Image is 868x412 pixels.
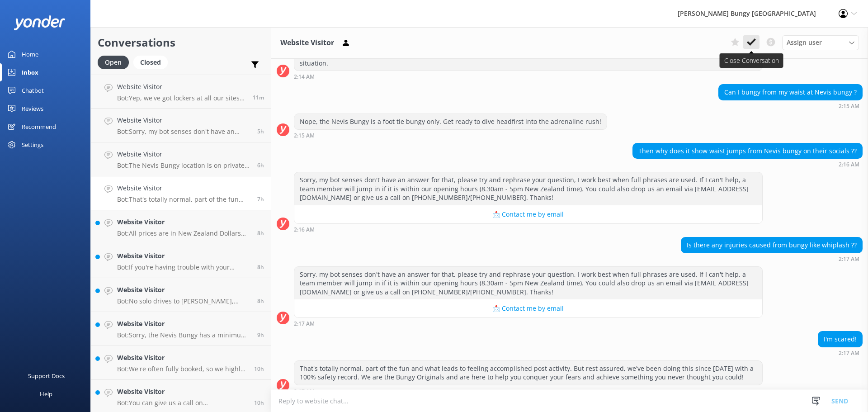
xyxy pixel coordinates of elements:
[117,365,247,373] p: Bot: We're often fully booked, so we highly recommend booking in advance so you get your preferre...
[257,161,264,169] span: Oct 16 2025 03:42am (UTC +13:00) Pacific/Auckland
[117,353,247,363] h4: Website Visitor
[839,350,859,356] strong: 2:17 AM
[91,176,271,210] a: Website VisitorBot:That's totally normal, part of the fun and what leads to feeling accomplished ...
[839,162,859,167] strong: 2:16 AM
[254,365,264,373] span: Oct 15 2025 11:40pm (UTC +13:00) Pacific/Auckland
[294,388,315,394] strong: 2:17 AM
[117,183,250,193] h4: Website Visitor
[787,38,822,47] span: Assign user
[294,299,762,317] button: 📩 Contact me by email
[22,45,38,63] div: Home
[22,81,44,99] div: Chatbot
[117,319,250,329] h4: Website Visitor
[98,56,129,69] div: Open
[91,278,271,312] a: Website VisitorBot:No solo drives to [PERSON_NAME], mate! It's on private property, so our bus is...
[117,149,250,159] h4: Website Visitor
[839,256,859,262] strong: 2:17 AM
[91,312,271,346] a: Website VisitorBot:Sorry, the Nevis Bungy has a minimum weight requirement of 45kg. You're just a...
[280,37,334,49] h3: Website Visitor
[14,15,66,30] img: yonder-white-logo.png
[133,56,168,69] div: Closed
[681,256,863,262] div: Oct 16 2025 02:17am (UTC +13:00) Pacific/Auckland
[294,73,763,80] div: Oct 16 2025 02:14am (UTC +13:00) Pacific/Auckland
[632,161,863,167] div: Oct 16 2025 02:16am (UTC +13:00) Pacific/Auckland
[28,367,65,385] div: Support Docs
[91,75,271,109] a: Website VisitorBot:Yep, we've got lockers at all our sites to stash your stuff while you take the...
[117,285,250,295] h4: Website Visitor
[117,94,246,102] p: Bot: Yep, we've got lockers at all our sites to stash your stuff while you take the leap!
[22,99,43,118] div: Reviews
[294,47,762,71] div: You'll be upside down for a part of your bungy experience, but it's more of a "leap-off-a-platfor...
[98,57,133,67] a: Open
[117,263,250,271] p: Bot: If you're having trouble with your videos, fire off an email to [EMAIL_ADDRESS][DOMAIN_NAME]...
[839,104,859,109] strong: 2:15 AM
[253,94,264,101] span: Oct 16 2025 09:41am (UTC +13:00) Pacific/Auckland
[133,57,172,67] a: Closed
[294,74,315,80] strong: 2:14 AM
[91,109,271,142] a: Website VisitorBot:Sorry, my bot senses don't have an answer for that, please try and rephrase yo...
[257,229,264,237] span: Oct 16 2025 01:50am (UTC +13:00) Pacific/Auckland
[719,85,862,100] div: Can I bungy from my waist at Nevis bungy ?
[294,132,607,138] div: Oct 16 2025 02:15am (UTC +13:00) Pacific/Auckland
[257,331,264,339] span: Oct 16 2025 12:06am (UTC +13:00) Pacific/Auckland
[294,267,762,300] div: Sorry, my bot senses don't have an answer for that, please try and rephrase your question, I work...
[294,388,763,394] div: Oct 16 2025 02:17am (UTC +13:00) Pacific/Auckland
[257,128,264,135] span: Oct 16 2025 04:20am (UTC +13:00) Pacific/Auckland
[117,399,247,407] p: Bot: You can give us a call on [PHONE_NUMBER] or [PHONE_NUMBER] to chat with a crew member. Our o...
[117,195,250,204] p: Bot: That's totally normal, part of the fun and what leads to feeling accomplished post activity....
[294,320,763,327] div: Oct 16 2025 02:17am (UTC +13:00) Pacific/Auckland
[22,63,38,81] div: Inbox
[22,136,43,154] div: Settings
[782,35,859,50] div: Assign User
[98,34,264,51] h2: Conversations
[117,297,250,305] p: Bot: No solo drives to [PERSON_NAME], mate! It's on private property, so our bus is your ticket t...
[117,229,250,237] p: Bot: All prices are in New Zealand Dollars (NZD).
[257,297,264,305] span: Oct 16 2025 01:33am (UTC +13:00) Pacific/Auckland
[91,142,271,176] a: Website VisitorBot:The Nevis Bungy location is on private property, so the address isn't advertis...
[818,331,862,347] div: I'm scared!
[117,82,246,92] h4: Website Visitor
[294,321,315,327] strong: 2:17 AM
[117,128,250,136] p: Bot: Sorry, my bot senses don't have an answer for that, please try and rephrase your question, I...
[294,133,315,138] strong: 2:15 AM
[681,237,862,253] div: Is there any injuries caused from bungy like whiplash ??
[117,331,250,339] p: Bot: Sorry, the Nevis Bungy has a minimum weight requirement of 45kg. You're just a bit shy of th...
[294,361,762,385] div: That's totally normal, part of the fun and what leads to feeling accomplished post activity. But ...
[257,195,264,203] span: Oct 16 2025 02:17am (UTC +13:00) Pacific/Auckland
[117,115,250,125] h4: Website Visitor
[294,172,762,205] div: Sorry, my bot senses don't have an answer for that, please try and rephrase your question, I work...
[294,114,607,129] div: Nope, the Nevis Bungy is a foot tie bungy only. Get ready to dive headfirst into the adrenaline r...
[91,210,271,244] a: Website VisitorBot:All prices are in New Zealand Dollars (NZD).8h
[254,399,264,407] span: Oct 15 2025 11:16pm (UTC +13:00) Pacific/Auckland
[91,346,271,380] a: Website VisitorBot:We're often fully booked, so we highly recommend booking in advance so you get...
[117,387,247,397] h4: Website Visitor
[257,263,264,271] span: Oct 16 2025 01:49am (UTC +13:00) Pacific/Auckland
[91,244,271,278] a: Website VisitorBot:If you're having trouble with your videos, fire off an email to [EMAIL_ADDRESS...
[294,226,763,232] div: Oct 16 2025 02:16am (UTC +13:00) Pacific/Auckland
[294,227,315,232] strong: 2:16 AM
[117,217,250,227] h4: Website Visitor
[718,103,863,109] div: Oct 16 2025 02:15am (UTC +13:00) Pacific/Auckland
[818,350,863,356] div: Oct 16 2025 02:17am (UTC +13:00) Pacific/Auckland
[294,205,762,223] button: 📩 Contact me by email
[22,118,56,136] div: Recommend
[117,251,250,261] h4: Website Visitor
[633,143,862,159] div: Then why does it show waist jumps from Nevis bungy on their socials ??
[40,385,52,403] div: Help
[117,161,250,170] p: Bot: The Nevis Bungy location is on private property, so the address isn't advertised. Our buses ...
